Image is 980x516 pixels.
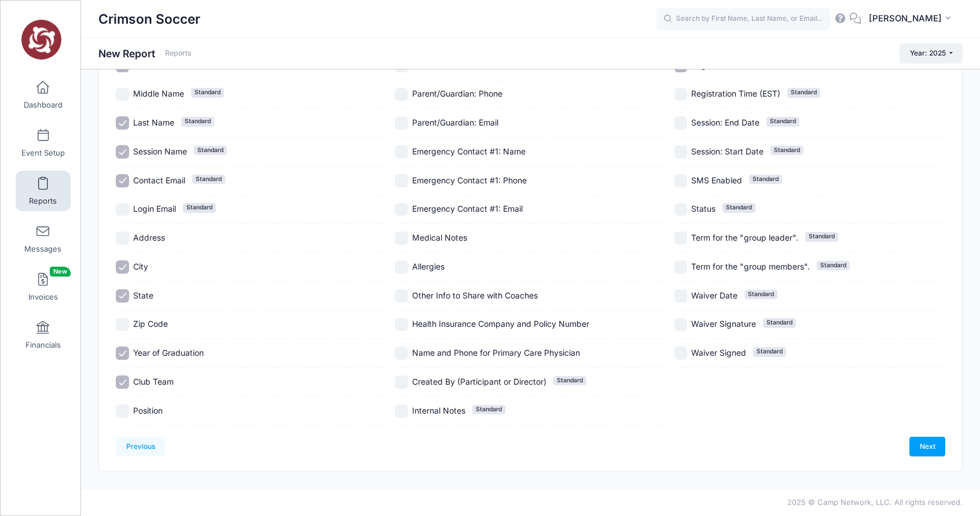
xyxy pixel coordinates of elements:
input: Year of Graduation [116,347,129,360]
span: Term for the "group members". [691,261,810,271]
input: Registration Time (EST)Standard [674,88,688,101]
span: Name and Phone for Primary Care Physician [412,348,580,357]
span: Login Email [133,204,176,213]
input: Search by First Name, Last Name, or Email... [656,8,830,31]
span: Club Team [133,377,174,386]
span: Standard [472,405,505,414]
input: City [116,260,129,274]
input: SMS EnabledStandard [674,174,688,187]
input: Waiver DateStandard [674,289,688,303]
input: StatusStandard [674,203,688,216]
span: Standard [191,88,224,97]
span: Health Insurance Company and Policy Number [412,319,589,329]
a: Event Setup [16,123,71,163]
input: Emergency Contact #1: Name [395,145,408,159]
span: Messages [24,244,61,254]
input: Position [116,404,129,418]
span: Standard [787,88,820,97]
span: Year: 2025 [910,49,946,57]
input: Waiver SignatureStandard [674,318,688,331]
span: Year of Graduation [133,348,204,357]
span: Standard [194,146,227,155]
span: Medical Notes [412,233,467,242]
span: Zip Code [133,319,168,329]
button: [PERSON_NAME] [861,6,963,32]
input: Emergency Contact #1: Phone [395,174,408,187]
span: Session: End Date [691,117,759,127]
span: Session: Start Date [691,146,764,156]
span: Standard [749,175,782,184]
span: Term for the "group leader". [691,233,798,242]
input: Parent/Guardian: Email [395,116,408,130]
span: 2025 © Camp Network, LLC. All rights reserved. [787,497,963,507]
input: Health Insurance Company and Policy Number [395,318,408,331]
a: Reports [165,49,192,58]
span: Event Setup [21,148,65,158]
a: Next [909,437,945,456]
input: Waiver SignedStandard [674,347,688,360]
span: Allergies [412,261,445,271]
input: Allergies [395,260,408,274]
h1: Crimson Soccer [98,6,200,32]
span: City [133,261,148,271]
span: Other Info to Share with Coaches [412,290,538,300]
span: Invoices [28,292,58,302]
span: Address [133,233,165,242]
img: Crimson Soccer [20,18,63,61]
span: Standard [817,261,850,270]
span: Waiver Signed [691,348,746,357]
a: Crimson Soccer [1,12,82,67]
span: Standard [553,376,586,385]
button: Year: 2025 [900,43,963,63]
span: State [133,290,153,300]
span: Standard [766,117,799,126]
input: Medical Notes [395,231,408,245]
input: Zip Code [116,318,129,331]
span: Emergency Contact #1: Name [412,146,526,156]
span: Standard [183,203,216,212]
input: Created By (Participant or Director)Standard [395,375,408,389]
span: Standard [770,146,803,155]
input: Name and Phone for Primary Care Physician [395,347,408,360]
span: Middle Name [133,89,184,98]
span: [PERSON_NAME] [869,12,942,25]
span: Dashboard [24,100,63,110]
span: Created By (Participant or Director) [412,377,546,386]
input: Session: Start DateStandard [674,145,688,159]
span: SMS Enabled [691,175,742,185]
span: Last Name [133,117,174,127]
span: Standard [722,203,755,212]
span: New [50,267,71,277]
span: Standard [181,117,214,126]
a: Messages [16,219,71,259]
span: Registration Date [691,60,757,70]
h1: New Report [98,47,192,60]
a: Reports [16,171,71,211]
input: Parent/Guardian: Phone [395,88,408,101]
span: Emergency Contact #1: Email [412,204,523,213]
input: Middle NameStandard [116,88,129,101]
span: Standard [753,347,786,356]
span: Reports [29,196,57,206]
input: Club Team [116,375,129,389]
span: Standard [192,175,225,184]
span: Waiver Date [691,290,737,300]
input: Term for the "group members".Standard [674,260,688,274]
input: Other Info to Share with Coaches [395,289,408,303]
span: Status [691,204,715,213]
input: Session: End DateStandard [674,116,688,130]
span: Financials [25,340,61,350]
input: Login EmailStandard [116,203,129,216]
input: Emergency Contact #1: Email [395,203,408,216]
input: Last NameStandard [116,116,129,130]
span: Standard [763,318,796,327]
span: Internal Notes [412,406,465,415]
span: Standard [744,290,777,299]
span: Waiver Signature [691,319,756,329]
a: Previous [116,437,165,456]
a: Dashboard [16,75,71,115]
input: Contact EmailStandard [116,174,129,187]
input: Address [116,231,129,245]
span: Standard [805,232,838,241]
span: Contact Email [133,175,185,185]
